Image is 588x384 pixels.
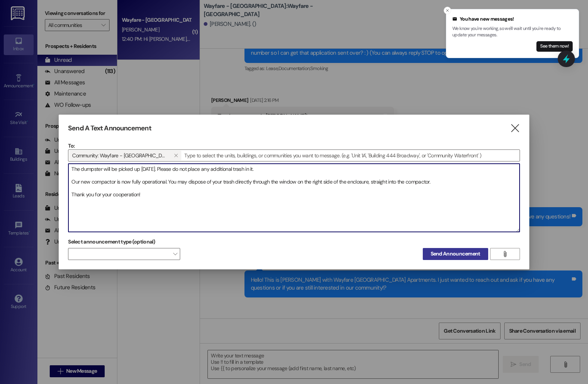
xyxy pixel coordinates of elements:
[68,236,156,248] label: Select announcement type (optional)
[170,151,181,160] button: Community: Wayfare - Cumberland Park
[444,7,451,14] button: Close toast
[536,41,573,52] button: See them now!
[510,124,520,132] i: 
[182,150,519,161] input: Type to select the units, buildings, or communities you want to message. (e.g. 'Unit 1A', 'Buildi...
[452,25,573,39] p: We know you're working, so we'll wait until you're ready to update your messages.
[68,142,520,149] p: To:
[452,15,573,23] div: You have new messages!
[174,152,178,158] i: 
[68,124,151,133] h3: Send A Text Announcement
[423,248,488,260] button: Send Announcement
[68,163,520,232] div: The dumpster will be picked up [DATE]. Please do not place any additional trash in it. Our new co...
[68,164,519,232] textarea: The dumpster will be picked up [DATE]. Please do not place any additional trash in it. Our new co...
[502,251,508,257] i: 
[431,250,480,258] span: Send Announcement
[72,151,167,160] span: Community: Wayfare - Cumberland Park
